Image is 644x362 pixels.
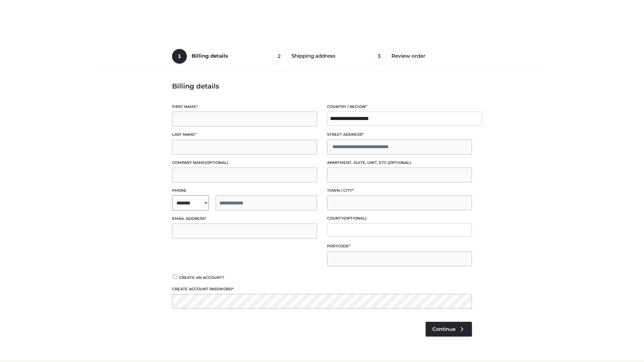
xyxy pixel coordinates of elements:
span: Review order [391,53,425,59]
a: Continue [426,322,472,337]
label: Town / City [327,187,472,194]
label: Last name [172,131,317,138]
label: Postcode [327,243,472,249]
label: Phone [172,187,317,194]
label: Apartment, suite, unit, etc. [327,160,472,166]
label: Company name [172,160,317,166]
span: (optional) [388,160,411,165]
label: Country / Region [327,104,472,110]
h3: Billing details [172,82,472,90]
span: 3 [372,49,387,64]
span: (optional) [343,216,367,221]
span: 2 [272,49,287,64]
span: Billing details [192,53,228,59]
label: Create account password [172,286,472,292]
span: (optional) [205,160,228,165]
span: Create an account? [179,275,224,280]
span: 1 [172,49,187,64]
label: County [327,215,472,222]
span: Continue [432,326,455,332]
label: First name [172,104,317,110]
label: Street address [327,131,472,138]
label: Email address [172,216,317,222]
input: Create an account? [172,275,178,279]
span: Shipping address [291,53,335,59]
